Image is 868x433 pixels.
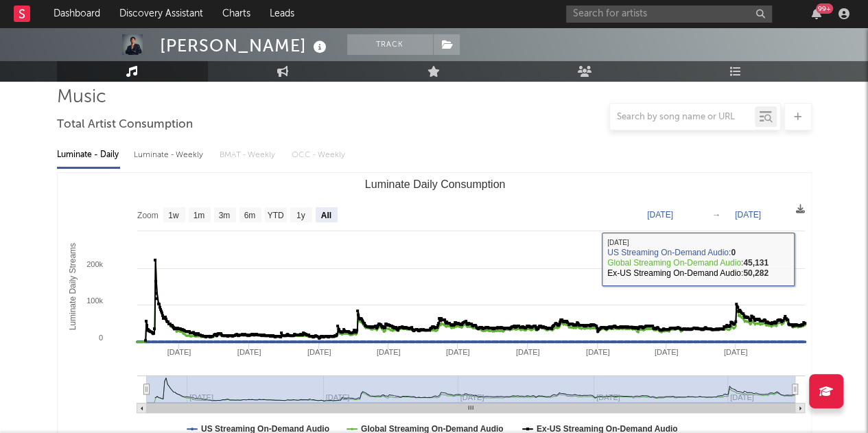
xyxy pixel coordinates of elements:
text: 200k [86,260,103,268]
span: Music [57,89,106,106]
text: [DATE] [515,348,539,356]
text: 1m [193,211,204,220]
text: 1w [168,211,179,220]
div: Luminate - Daily [57,143,120,167]
div: 99 + [816,3,833,14]
button: 99+ [812,8,821,19]
div: [PERSON_NAME] [160,34,330,57]
text: All [320,211,331,220]
input: Search for artists [566,5,772,23]
div: Luminate - Weekly [134,143,206,167]
text: 6m [244,211,255,220]
text: Luminate Daily Consumption [364,178,505,190]
text: Luminate Daily Streams [67,243,77,330]
input: Search by song name or URL [610,112,755,123]
text: 0 [98,333,102,342]
text: YTD [267,211,283,220]
text: 3m [218,211,230,220]
text: [DATE] [445,348,469,356]
text: [DATE] [735,210,761,220]
text: Zoom [137,211,159,220]
text: [DATE] [307,348,331,356]
text: 100k [86,296,103,305]
text: [DATE] [723,348,747,356]
text: 1y [296,211,305,220]
button: Track [347,34,433,55]
text: [DATE] [237,348,261,356]
text: [DATE] [654,348,678,356]
text: [DATE] [376,348,400,356]
text: → [712,210,720,220]
text: [DATE] [167,348,191,356]
text: [DATE] [585,348,609,356]
text: [DATE] [647,210,673,220]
